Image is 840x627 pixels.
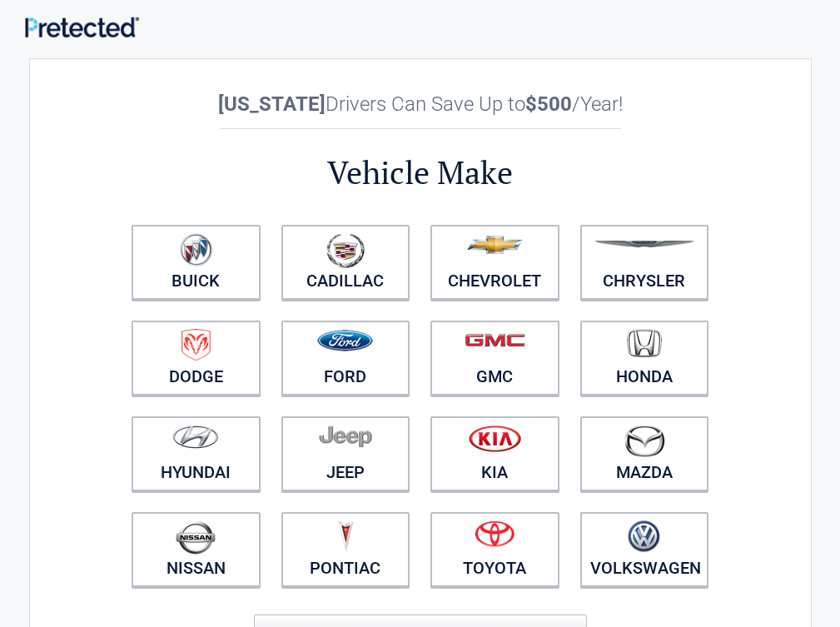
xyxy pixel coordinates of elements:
[281,321,410,396] a: Ford
[337,520,354,552] img: pontiac
[594,241,695,248] img: chrysler
[580,416,709,491] a: Mazda
[281,512,410,587] a: Pontiac
[475,520,514,547] img: toyota
[172,425,219,449] img: hyundai
[218,92,326,116] b: [US_STATE]
[25,17,139,37] img: Main Logo
[181,329,211,361] img: dodge
[180,233,212,266] img: buick
[469,425,521,452] img: kia
[430,321,559,396] a: GMC
[467,236,523,254] img: chevrolet
[580,512,709,587] a: Volkswagen
[317,330,373,351] img: ford
[281,225,410,300] a: Cadillac
[624,425,665,457] img: mazda
[122,152,719,194] h2: Vehicle Make
[132,416,261,491] a: Hyundai
[430,225,559,300] a: Chevrolet
[627,329,662,358] img: honda
[132,512,261,587] a: Nissan
[326,233,365,268] img: cadillac
[580,321,709,396] a: Honda
[176,520,216,555] img: nissan
[122,92,719,116] h2: Drivers Can Save Up to /Year
[430,416,559,491] a: Kia
[319,425,372,448] img: jeep
[628,520,660,553] img: volkswagen
[430,512,559,587] a: Toyota
[465,333,525,347] img: gmc
[132,321,261,396] a: Dodge
[525,92,572,116] b: $500
[132,225,261,300] a: Buick
[580,225,709,300] a: Chrysler
[281,416,410,491] a: Jeep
